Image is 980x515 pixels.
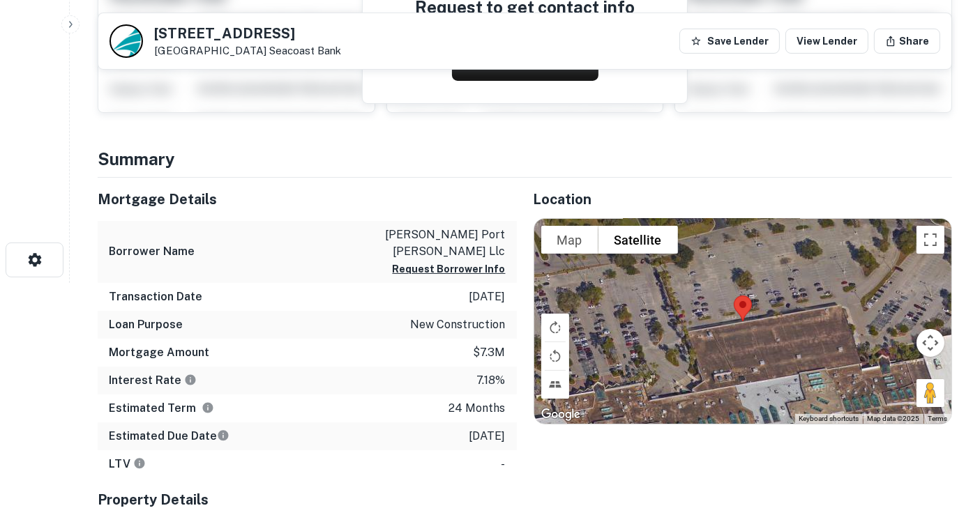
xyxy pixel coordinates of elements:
[469,289,506,305] p: [DATE]
[538,406,584,424] a: Open this area in Google Maps (opens a new window)
[598,226,678,254] button: Show satellite imagery
[380,226,506,260] p: [PERSON_NAME] port [PERSON_NAME] llc
[109,344,209,361] h6: Mortgage Amount
[538,406,584,424] img: Google
[411,316,506,333] p: new construction
[469,428,506,445] p: [DATE]
[98,489,517,510] h5: Property Details
[541,342,569,370] button: Rotate map counterclockwise
[867,415,919,422] span: Map data ©2025
[799,414,859,424] button: Keyboard shortcuts
[910,359,980,426] iframe: Chat Widget
[184,374,197,386] svg: The interest rates displayed on the website are for informational purposes only and may be report...
[449,400,506,417] p: 24 months
[109,243,195,260] h6: Borrower Name
[917,329,944,357] button: Map camera controls
[109,400,214,417] h6: Estimated Term
[874,29,940,54] button: Share
[109,428,229,445] h6: Estimated Due Date
[474,344,506,361] p: $7.3m
[109,372,197,389] h6: Interest Rate
[917,226,944,254] button: Toggle fullscreen view
[109,316,183,333] h6: Loan Purpose
[785,29,868,54] a: View Lender
[98,146,952,171] h4: Summary
[541,314,569,341] button: Rotate map clockwise
[393,261,506,277] button: Request Borrower Info
[502,456,506,472] p: -
[541,226,598,254] button: Show street map
[477,372,506,389] p: 7.18%
[133,457,146,470] svg: LTVs displayed on the website are for informational purposes only and may be reported incorrectly...
[217,429,229,442] svg: Estimate is based on a standard schedule for this type of loan.
[98,189,517,210] h5: Mortgage Details
[109,289,202,305] h6: Transaction Date
[269,45,341,56] a: Seacoast Bank
[154,26,341,40] h5: [STREET_ADDRESS]
[202,401,214,414] svg: Term is based on a standard schedule for this type of loan.
[679,29,780,54] button: Save Lender
[154,45,341,57] p: [GEOGRAPHIC_DATA]
[109,456,146,472] h6: LTV
[534,189,953,210] h5: Location
[541,371,569,399] button: Tilt map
